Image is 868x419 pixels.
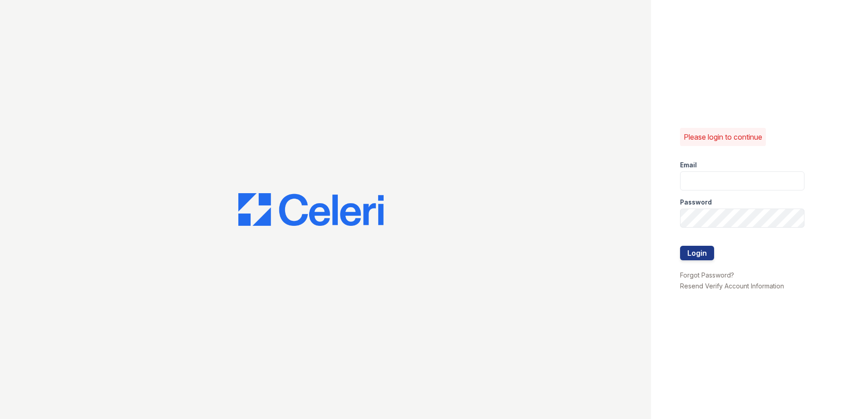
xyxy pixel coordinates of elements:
p: Please login to continue [684,132,762,142]
label: Email [680,161,697,170]
a: Resend Verify Account Information [680,282,784,290]
a: Forgot Password? [680,271,734,279]
label: Password [680,198,712,207]
img: CE_Logo_Blue-a8612792a0a2168367f1c8372b55b34899dd931a85d93a1a3d3e32e68fde9ad4.png [238,193,384,226]
button: Login [680,246,714,260]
